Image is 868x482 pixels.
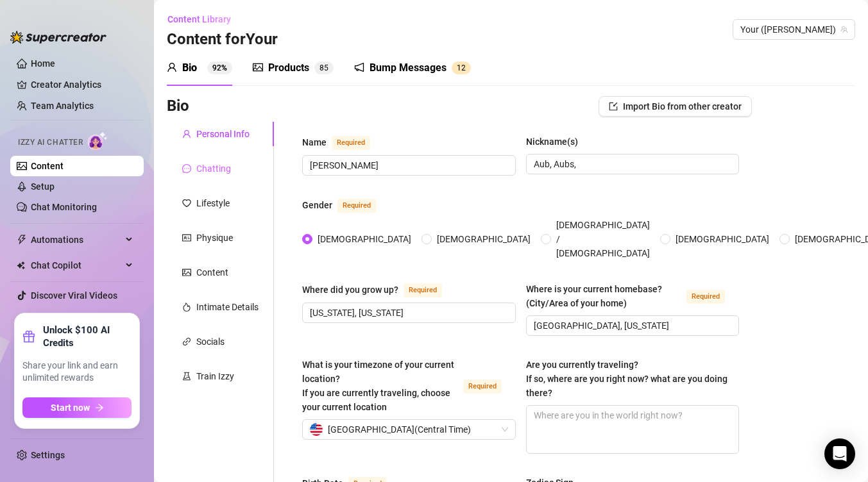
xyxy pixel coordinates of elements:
span: Content Library [167,14,231,24]
div: Content [196,265,228,279]
span: Required [332,136,370,150]
span: idcard [182,233,191,242]
span: notification [354,62,364,72]
span: Start now [51,403,90,413]
span: picture [182,268,191,277]
a: Discover Viral Videos [31,290,117,301]
div: Open Intercom Messenger [824,438,855,469]
a: Content [31,161,64,171]
div: Train Izzy [196,369,234,383]
a: Home [31,58,55,69]
label: Name [302,135,384,150]
span: What is your timezone of your current location? If you are currently traveling, choose your curre... [302,360,454,412]
sup: 92% [207,62,232,74]
span: Required [463,379,502,394]
label: Where is your current homebase? (City/Area of your home) [526,282,740,310]
div: Personal Info [196,127,250,141]
span: Are you currently traveling? If so, where are you right now? what are you doing there? [526,360,728,398]
div: Bump Messages [370,60,447,76]
input: Where did you grow up? [310,306,506,320]
div: Nickname(s) [526,135,578,149]
span: [DEMOGRAPHIC_DATA] [432,232,536,246]
label: Nickname(s) [526,135,587,149]
sup: 85 [314,62,334,74]
div: Lifestyle [196,196,230,210]
span: [DEMOGRAPHIC_DATA] [670,232,774,246]
a: Team Analytics [31,101,94,111]
span: Share your link and earn unlimited rewards [22,360,132,385]
span: Required [686,290,725,304]
label: Gender [302,197,390,213]
div: Chatting [196,162,231,176]
span: picture [253,62,263,72]
span: [DEMOGRAPHIC_DATA] [312,232,416,246]
span: heart [182,199,191,208]
span: thunderbolt [17,235,27,245]
span: link [182,337,191,346]
div: Gender [302,198,332,212]
span: gift [22,330,35,343]
img: Chat Copilot [17,261,25,270]
span: import [609,102,618,111]
button: Start nowarrow-right [22,397,132,418]
div: Bio [182,60,197,76]
div: Socials [196,335,225,349]
input: Nickname(s) [534,157,729,171]
span: Chat Copilot [31,255,122,276]
span: 8 [319,63,324,72]
div: Name [302,135,327,149]
span: [GEOGRAPHIC_DATA] ( Central Time ) [328,420,471,439]
strong: Unlock $100 AI Credits [43,324,132,349]
label: Where did you grow up? [302,282,456,297]
div: Where did you grow up? [302,283,398,297]
span: team [840,26,848,33]
a: Creator Analytics [31,74,133,95]
a: Settings [31,450,65,460]
span: user [167,62,177,72]
span: Required [337,199,376,213]
button: Import Bio from other creator [599,96,752,117]
span: 1 [457,63,461,72]
img: logo-BBDzfeDw.svg [10,31,106,44]
input: Name [310,158,506,172]
span: message [182,164,191,173]
span: 5 [324,63,328,72]
div: Physique [196,231,233,245]
sup: 12 [452,62,471,74]
span: [DEMOGRAPHIC_DATA] / [DEMOGRAPHIC_DATA] [551,218,655,260]
span: user [182,129,191,138]
img: AI Chatter [88,131,108,150]
button: Content Library [167,9,241,29]
a: Chat Monitoring [31,202,97,212]
span: Izzy AI Chatter [18,137,83,149]
h3: Bio [167,96,189,117]
span: experiment [182,372,191,381]
h3: Content for Your [167,29,278,50]
span: fire [182,303,191,312]
span: arrow-right [95,403,104,412]
input: Where is your current homebase? (City/Area of your home) [534,319,729,333]
div: Intimate Details [196,300,259,314]
span: Automations [31,229,122,250]
span: Import Bio from other creator [623,101,742,112]
span: 2 [461,63,466,72]
a: Setup [31,181,55,192]
img: us [310,423,323,436]
span: Your (aubreyxx) [740,20,847,39]
div: Where is your current homebase? (City/Area of your home) [526,282,682,310]
span: Required [404,283,442,297]
div: Products [268,60,309,76]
